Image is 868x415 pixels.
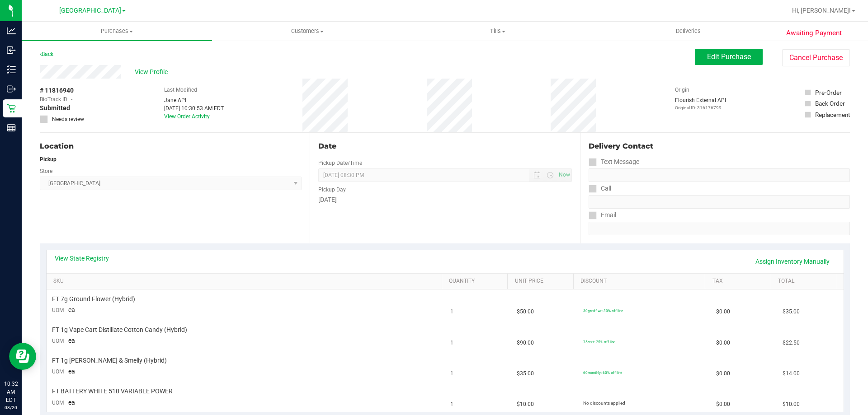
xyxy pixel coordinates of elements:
label: Pickup Date/Time [318,159,362,167]
a: Tills [402,22,593,41]
a: View Order Activity [164,113,210,120]
span: Awaiting Payment [786,28,842,38]
inline-svg: Reports [7,123,16,132]
p: Original ID: 316176799 [675,104,726,111]
span: BioTrack ID: [40,95,69,103]
div: Flourish External API [675,96,726,111]
label: Last Modified [164,86,197,94]
button: Edit Purchase [695,49,763,65]
inline-svg: Inventory [7,65,16,74]
span: $0.00 [716,369,730,378]
div: Delivery Contact [589,141,850,152]
a: Total [778,278,833,285]
span: 1 [450,308,453,316]
span: $0.00 [716,339,730,347]
span: $10.00 [783,400,800,409]
a: Discount [580,278,702,285]
inline-svg: Inbound [7,46,16,55]
div: [DATE] [318,195,571,205]
span: Edit Purchase [707,52,751,61]
span: Deliveries [664,27,713,35]
span: Tills [403,27,592,35]
span: 30grndflwr: 30% off line [583,308,623,313]
a: View State Registry [55,254,109,263]
a: Purchases [22,22,212,41]
div: Pre-Order [815,88,842,97]
span: ea [68,306,75,313]
span: 1 [450,400,453,409]
label: Text Message [589,155,639,168]
a: Customers [212,22,402,41]
span: Purchases [22,27,212,35]
div: Replacement [815,110,850,119]
a: SKU [53,278,438,285]
span: $10.00 [517,400,534,409]
a: Unit Price [515,278,570,285]
span: $50.00 [517,308,534,316]
label: Store [40,167,52,175]
span: $14.00 [783,369,800,378]
inline-svg: Analytics [7,26,16,35]
a: Back [40,51,53,57]
span: FT 7g Ground Flower (Hybrid) [52,295,135,303]
label: Pickup Day [318,186,346,194]
span: $0.00 [716,400,730,409]
span: Customers [212,27,402,35]
div: [DATE] 10:30:53 AM EDT [164,104,224,112]
span: View Profile [135,67,171,77]
span: ea [68,368,75,375]
span: Needs review [52,115,84,123]
iframe: Resource center [9,343,36,370]
span: $90.00 [517,339,534,347]
div: Back Order [815,99,845,108]
span: # 11816940 [40,86,74,95]
span: ea [68,399,75,406]
a: Tax [712,278,768,285]
div: Jane API [164,96,224,104]
label: Email [589,209,616,222]
div: Date [318,141,571,152]
span: UOM [52,368,64,375]
span: $35.00 [783,308,800,316]
p: 10:32 AM EDT [4,380,18,404]
a: Deliveries [593,22,783,41]
button: Cancel Purchase [782,49,850,66]
span: ea [68,337,75,344]
inline-svg: Retail [7,104,16,113]
input: Format: (999) 999-9999 [589,195,850,209]
label: Call [589,182,611,195]
span: FT 1g [PERSON_NAME] & Smelly (Hybrid) [52,356,167,365]
inline-svg: Outbound [7,84,16,93]
span: - [71,95,72,103]
span: [GEOGRAPHIC_DATA] [59,7,121,14]
span: UOM [52,338,64,344]
a: Quantity [449,278,504,285]
a: Assign Inventory Manually [750,254,835,269]
p: 08/20 [4,404,18,411]
strong: Pickup [40,156,57,163]
span: No discounts applied [583,401,625,406]
span: 1 [450,369,453,378]
span: UOM [52,307,64,313]
div: Location [40,141,302,152]
span: FT BATTERY WHITE 510 VARIABLE POWER [52,387,173,396]
span: UOM [52,400,64,406]
span: Hi, [PERSON_NAME]! [792,7,851,14]
span: 1 [450,339,453,347]
span: $0.00 [716,308,730,316]
span: $22.50 [783,339,800,347]
span: 75cart: 75% off line [583,340,615,344]
label: Origin [675,86,689,94]
span: FT 1g Vape Cart Distillate Cotton Candy (Hybrid) [52,326,187,334]
span: $35.00 [517,369,534,378]
span: Submitted [40,103,70,113]
span: 60monthly: 60% off line [583,370,622,375]
input: Format: (999) 999-9999 [589,168,850,182]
